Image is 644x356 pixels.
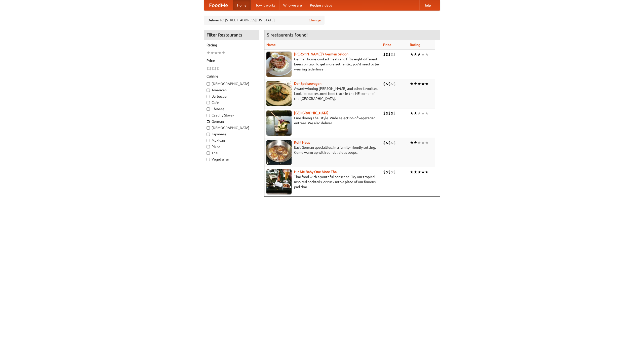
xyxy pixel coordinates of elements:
li: $ [393,110,396,116]
li: ★ [425,140,429,145]
li: ★ [425,169,429,175]
a: Price [383,43,391,47]
label: Barbecue [207,94,256,99]
li: ★ [410,110,414,116]
img: babythai.jpg [266,169,292,194]
li: ★ [218,50,222,56]
li: ★ [214,50,218,56]
li: ★ [414,81,417,87]
li: ★ [417,140,421,145]
li: ★ [421,140,425,145]
li: ★ [410,140,414,145]
li: ★ [421,81,425,87]
li: ★ [222,50,225,56]
li: ★ [410,52,414,57]
li: $ [386,52,388,57]
li: ★ [417,110,421,116]
a: Who we are [279,0,306,10]
a: Rating [410,43,420,47]
li: $ [214,66,217,71]
li: $ [388,81,391,87]
label: Thai [207,150,256,155]
h5: Price [207,58,256,63]
li: ★ [425,81,429,87]
label: Chinese [207,106,256,111]
li: ★ [421,110,425,116]
label: Mexican [207,138,256,143]
li: $ [388,169,391,175]
li: $ [383,169,386,175]
input: Chinese [207,107,210,111]
li: $ [391,169,393,175]
a: Hit Me Baby One More Thai [294,170,338,174]
img: esthers.jpg [266,52,292,77]
li: ★ [417,169,421,175]
a: Recipe videos [306,0,336,10]
li: ★ [417,52,421,57]
label: Vegetarian [207,157,256,162]
div: Deliver to: [STREET_ADDRESS][US_STATE] [204,16,325,25]
input: Pizza [207,145,210,148]
li: $ [207,66,209,71]
li: $ [393,140,396,145]
li: $ [209,66,212,71]
li: ★ [425,52,429,57]
h4: Filter Restaurants [204,30,259,40]
li: $ [393,52,396,57]
input: [DEMOGRAPHIC_DATA] [207,126,210,130]
li: ★ [421,52,425,57]
li: ★ [414,140,417,145]
li: ★ [410,81,414,87]
a: [PERSON_NAME]'s German Saloon [294,52,348,56]
a: Change [309,18,321,23]
a: How it works [251,0,279,10]
a: [GEOGRAPHIC_DATA] [294,111,329,115]
h5: Cuisine [207,74,256,79]
li: $ [388,52,391,57]
p: Thai food with a youthful bar scene. Try our tropical inspired cocktails, or tuck into a plate of... [266,174,379,189]
li: ★ [417,81,421,87]
li: $ [388,110,391,116]
a: Help [419,0,435,10]
input: Mexican [207,139,210,142]
input: [DEMOGRAPHIC_DATA] [207,82,210,86]
a: Home [233,0,251,10]
li: ★ [414,52,417,57]
a: Name [266,43,276,47]
p: Award-winning [PERSON_NAME] and other favorites. Look for our restored food truck in the NE corne... [266,86,379,101]
a: Kohl Haus [294,140,310,144]
li: $ [383,140,386,145]
a: Der Speisewagen [294,82,321,86]
img: speisewagen.jpg [266,81,292,106]
li: $ [383,81,386,87]
li: ★ [210,50,214,56]
input: Thai [207,151,210,155]
label: American [207,88,256,93]
h5: Rating [207,43,256,48]
li: $ [391,52,393,57]
p: German home-cooked meals and fifty-eight different beers on tap. To get more authentic, you'd nee... [266,57,379,72]
label: Pizza [207,144,256,149]
li: ★ [414,110,417,116]
li: ★ [425,110,429,116]
li: ★ [410,169,414,175]
input: German [207,120,210,123]
li: $ [393,81,396,87]
label: Cafe [207,100,256,105]
p: Fine dining Thai-style. Wide selection of vegetarian entrées. We also deliver. [266,115,379,126]
li: $ [391,140,393,145]
li: ★ [421,169,425,175]
label: German [207,119,256,124]
input: Czech / Slovak [207,114,210,117]
input: Vegetarian [207,158,210,161]
a: FoodMe [204,0,233,10]
img: kohlhaus.jpg [266,140,292,165]
label: Japanese [207,132,256,137]
li: $ [212,66,214,71]
input: Cafe [207,101,210,104]
ng-pluralize: 5 restaurants found! [267,32,308,37]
